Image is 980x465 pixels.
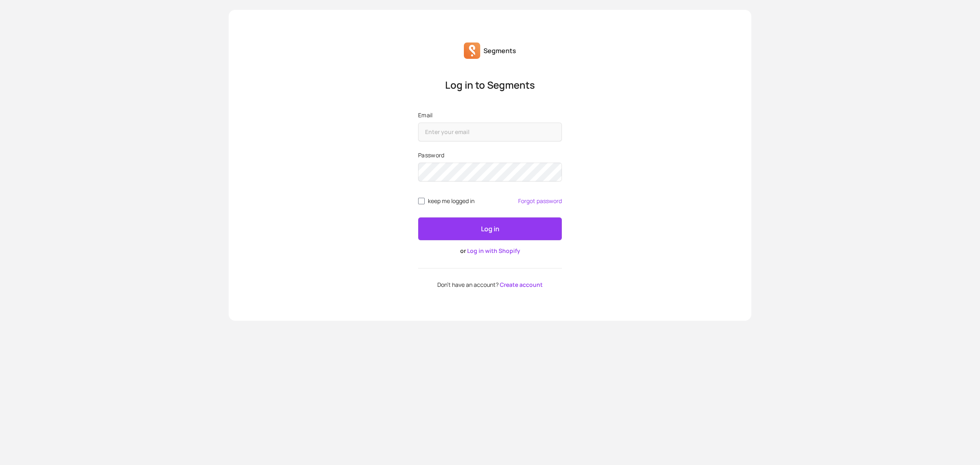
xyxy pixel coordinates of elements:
[467,247,520,255] a: Log in with Shopify
[428,198,474,204] span: keep me logged in
[418,123,562,141] input: Email
[418,217,562,240] button: Log in
[483,46,516,56] p: Segments
[418,151,562,159] label: Password
[418,247,562,255] p: or
[418,282,562,288] p: Don't have an account?
[418,198,425,204] input: remember me
[481,224,499,234] p: Log in
[418,78,562,92] p: Log in to Segments
[500,281,543,288] a: Create account
[418,111,562,119] label: Email
[418,163,562,181] input: Password
[518,198,562,204] a: Forgot password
